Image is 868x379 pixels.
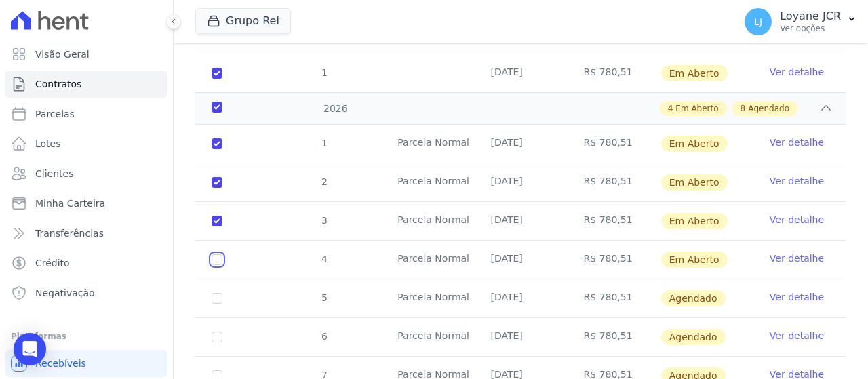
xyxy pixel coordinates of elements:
[770,290,824,304] a: Ver detalhe
[35,197,105,210] span: Minha Carteira
[212,216,222,226] input: default
[35,137,61,151] span: Lotes
[568,54,660,92] td: R$ 780,51
[661,65,728,81] span: Em Aberto
[780,9,841,23] p: Loyane JCR
[568,279,660,317] td: R$ 780,51
[770,252,824,265] a: Ver detalhe
[661,252,728,268] span: Em Aberto
[35,77,81,91] span: Contratos
[11,328,162,344] div: Plataformas
[474,125,567,163] td: [DATE]
[14,333,46,365] div: Open Intercom Messenger
[320,254,328,264] span: 4
[5,71,167,98] a: Contratos
[212,332,222,342] input: default
[770,174,824,188] a: Ver detalhe
[381,241,474,279] td: Parcela Normal
[668,102,673,115] span: 4
[661,329,726,345] span: Agendado
[212,254,222,265] input: default
[5,350,167,377] a: Recebíveis
[474,202,567,240] td: [DATE]
[661,136,728,152] span: Em Aberto
[770,136,824,149] a: Ver detalhe
[35,47,90,61] span: Visão Geral
[381,202,474,240] td: Parcela Normal
[35,167,73,180] span: Clientes
[320,215,328,226] span: 3
[5,250,167,277] a: Crédito
[5,220,167,247] a: Transferências
[5,160,167,187] a: Clientes
[320,67,328,78] span: 1
[381,318,474,356] td: Parcela Normal
[35,226,104,240] span: Transferências
[568,318,660,356] td: R$ 780,51
[474,163,567,201] td: [DATE]
[320,176,328,187] span: 2
[474,241,567,279] td: [DATE]
[568,202,660,240] td: R$ 780,51
[381,125,474,163] td: Parcela Normal
[35,286,95,300] span: Negativação
[770,65,824,79] a: Ver detalhe
[770,329,824,342] a: Ver detalhe
[661,174,728,191] span: Em Aberto
[5,100,167,127] a: Parcelas
[5,41,167,68] a: Visão Geral
[748,102,789,115] span: Agendado
[5,130,167,157] a: Lotes
[661,290,726,306] span: Agendado
[5,279,167,306] a: Negativação
[741,102,746,115] span: 8
[195,8,291,34] button: Grupo Rei
[770,213,824,226] a: Ver detalhe
[320,292,328,303] span: 5
[568,241,660,279] td: R$ 780,51
[568,163,660,201] td: R$ 780,51
[212,68,222,79] input: default
[381,163,474,201] td: Parcela Normal
[212,293,222,304] input: default
[754,17,762,26] span: LJ
[474,318,567,356] td: [DATE]
[568,125,660,163] td: R$ 780,51
[734,3,868,41] button: LJ Loyane JCR Ver opções
[35,107,75,121] span: Parcelas
[5,190,167,217] a: Minha Carteira
[212,138,222,149] input: default
[320,138,328,148] span: 1
[35,256,70,270] span: Crédito
[661,213,728,229] span: Em Aberto
[35,357,86,370] span: Recebíveis
[381,279,474,317] td: Parcela Normal
[212,177,222,188] input: default
[675,102,718,115] span: Em Aberto
[474,279,567,317] td: [DATE]
[474,54,567,92] td: [DATE]
[320,331,328,342] span: 6
[780,23,841,34] p: Ver opções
